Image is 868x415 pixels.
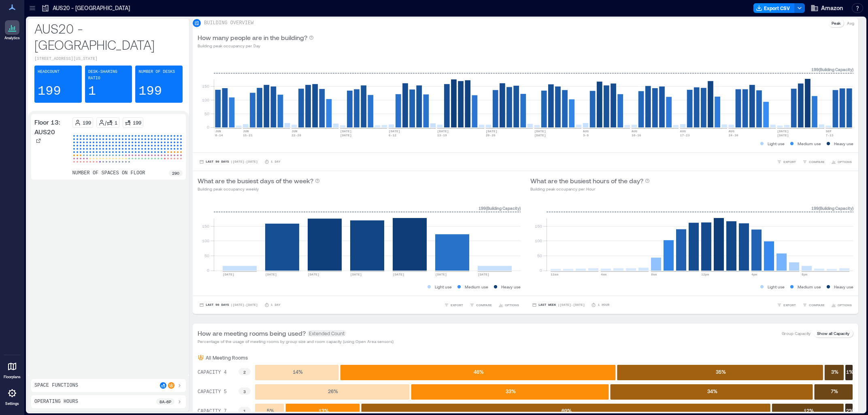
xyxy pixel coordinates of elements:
p: 1 Hour [598,303,609,307]
span: EXPORT [783,159,796,164]
text: 12pm [701,273,709,276]
p: Heavy use [501,284,521,290]
button: OPTIONS [830,158,853,166]
tspan: 100 [202,97,209,102]
p: Medium use [798,284,821,290]
text: 17-23 [680,133,690,137]
text: CAPACITY 4 [198,370,227,375]
text: [DATE] [389,129,400,133]
p: 199 [138,83,162,100]
text: 46 % [474,369,484,375]
text: 7 % [831,388,838,394]
button: COMPARE [468,301,494,309]
p: How many people are in the building? [198,33,307,42]
p: Medium use [465,284,488,290]
text: [DATE] [340,133,352,137]
text: CAPACITY 5 [198,389,227,395]
text: AUG [632,129,638,133]
p: Group Capacity [782,330,811,337]
tspan: 150 [202,84,209,89]
a: Floorplans [1,357,23,382]
text: AUG [680,129,686,133]
text: 12 % [804,408,814,413]
text: 8am [651,273,657,276]
text: [DATE] [437,129,449,133]
text: JUN [243,129,249,133]
p: Analytics [4,36,20,40]
text: 34 % [707,388,717,394]
text: SEP [825,129,832,133]
span: EXPORT [451,303,463,307]
p: Space Functions [34,382,78,389]
button: Amazon [808,2,845,15]
text: 6-12 [389,133,396,137]
tspan: 150 [202,224,209,229]
p: 199 [38,83,61,100]
p: Building peak occupancy weekly [198,186,320,192]
p: Floor 13: AUS20 [34,117,69,137]
p: Peak [832,20,840,26]
text: 33 % [506,388,516,394]
p: 199 [133,119,141,126]
span: COMPARE [809,303,825,307]
p: Heavy use [834,284,853,290]
button: OPTIONS [830,301,853,309]
text: [DATE] [777,133,789,137]
p: AUS20 - [GEOGRAPHIC_DATA] [53,4,130,12]
text: [DATE] [350,273,362,276]
p: Percentage of the usage of meeting rooms by group size and room capacity (using Open Area sensors) [198,338,394,345]
text: 26 % [328,388,338,394]
tspan: 0 [540,268,542,273]
span: OPTIONS [505,303,519,307]
text: CAPACITY 7 [198,409,227,414]
p: Building peak occupancy per Day [198,42,314,49]
text: 8pm [802,273,808,276]
text: [DATE] [435,273,447,276]
text: JUN [291,129,298,133]
a: Settings [2,383,22,409]
button: EXPORT [775,301,798,309]
span: Amazon [821,4,843,12]
p: Heavy use [834,140,853,147]
text: 5 % [267,408,274,413]
text: 2 % [846,408,853,413]
text: [DATE] [393,273,404,276]
span: Extended Count [307,330,346,337]
button: Last 90 Days |[DATE]-[DATE] [198,301,260,309]
p: Settings [5,401,19,406]
p: Medium use [798,140,821,147]
text: 13-19 [437,133,447,137]
text: 12am [551,273,558,276]
p: AUS20 - [GEOGRAPHIC_DATA] [34,20,183,53]
p: 1 Day [271,303,281,307]
button: Last 90 Days |[DATE]-[DATE] [198,158,260,166]
text: [DATE] [265,273,277,276]
text: [DATE] [486,129,498,133]
p: Floorplans [4,375,21,379]
text: 13 % [319,408,329,413]
text: 4pm [751,273,757,276]
button: EXPORT [443,301,465,309]
p: Desk-sharing ratio [88,69,129,82]
p: How are meeting rooms being used? [198,328,306,338]
text: AUG [729,129,735,133]
tspan: 0 [207,125,209,129]
text: [DATE] [534,129,546,133]
p: Building peak occupancy per Hour [530,186,650,192]
tspan: 100 [535,238,542,243]
p: Light use [435,284,452,290]
button: OPTIONS [497,301,521,309]
p: Show all Capacity [817,330,849,337]
p: Headcount [38,69,60,75]
text: [DATE] [340,129,352,133]
text: 15-21 [243,133,253,137]
p: Number of Desks [138,69,175,75]
tspan: 50 [204,253,209,258]
text: 7-13 [825,133,833,137]
p: BUILDING OVERVIEW [204,20,253,26]
tspan: 0 [207,268,209,273]
span: COMPARE [476,303,492,307]
span: EXPORT [783,303,796,307]
text: AUG [583,129,589,133]
text: 20-26 [486,133,496,137]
